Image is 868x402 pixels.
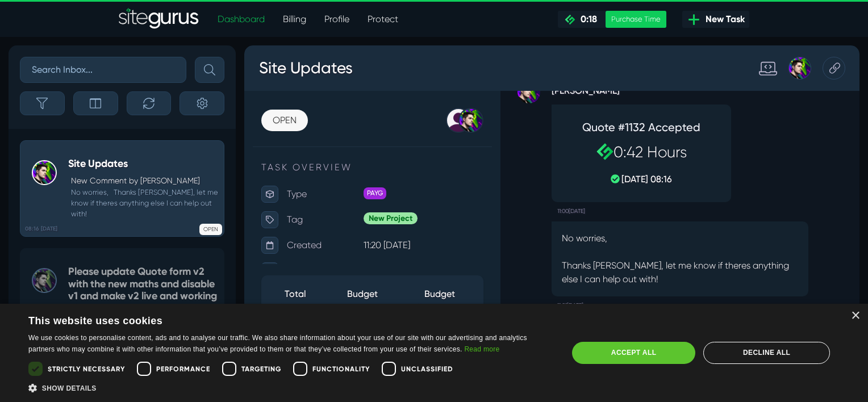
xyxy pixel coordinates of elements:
span: Show details [42,384,97,392]
p: Thanks [PERSON_NAME], let me know if theres anything else I can help out with! [318,213,554,241]
a: + [48,301,63,316]
h3: Site Updates [14,8,128,37]
p: Created [43,191,119,208]
a: Read more, opens a new window [464,345,499,353]
h5: Site Updates [68,158,218,170]
a: Profile [315,8,358,31]
span: Strictly necessary [48,364,125,374]
th: Budget Remaining [151,233,239,279]
input: Search Inbox... [20,57,186,83]
small: 11:00[DATE] [313,157,341,175]
div: Standard [503,11,533,34]
p: No worries, [318,186,554,200]
a: 0:18 Purchase Time [558,11,666,28]
p: Type [43,140,119,157]
span: Unclassified [401,364,453,374]
span: Targeting [241,364,281,374]
th: Budget Used [85,233,151,279]
h4: Quote #1132 Accepted [323,75,471,89]
a: SiteGurus [119,8,199,31]
a: Protect [358,8,407,31]
p: New Comment by [PERSON_NAME] [71,175,218,187]
p: 11:20 [DATE] [119,191,239,208]
b: 08:16 [DATE] [25,225,57,233]
div: Accept all [572,342,695,363]
p: Tag [43,166,119,183]
div: Josh Carter [533,11,567,34]
a: 14:49 [DATE] Please update Quote form v2 with the new maths and disable v1 and make v2 live and w... [20,248,224,382]
p: URL [43,217,119,234]
div: Show details [28,382,552,393]
h2: 0:42 Hours [323,98,471,116]
span: OPEN [199,224,222,235]
p: TASK OVERVIEW [17,115,239,129]
div: This website uses cookies [28,311,524,328]
div: Purchase Time [606,11,666,28]
a: New Task [682,11,749,28]
a: Dashboard [208,8,274,31]
th: Total Budget [17,233,85,279]
a: [URL][DOMAIN_NAME] [119,218,210,229]
img: Sitegurus Logo [119,8,199,31]
a: 08:16 [DATE] Site UpdatesNew Comment by [PERSON_NAME] No worries, Thanks [PERSON_NAME], let me kn... [20,140,224,237]
div: Copy this Task URL [578,11,601,34]
span: 0:18 [576,14,597,24]
span: 0:42 [116,296,133,307]
a: Billing [274,8,315,31]
h5: Please update Quote form v2 with the new maths and disable v1 and make v2 live and working please [68,266,218,315]
div: Close [851,312,859,320]
small: No worries, Thanks [PERSON_NAME], let me know if theres anything else I can help out with! [68,187,218,220]
span: New Task [701,12,745,26]
span: 0:42 [49,289,66,300]
span: PAYG [119,142,142,154]
p: [DATE] 08:16 [323,127,471,141]
span: New Project [119,167,173,179]
span: We use cookies to personalise content, ads and to analyse our traffic. We also share information ... [28,334,527,353]
small: 11:01[DATE] [313,251,339,269]
div: Decline all [703,342,830,363]
span: Performance [156,364,210,374]
span: Functionality [312,364,370,374]
span: 0:00 [193,296,211,307]
a: OPEN [17,64,64,86]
